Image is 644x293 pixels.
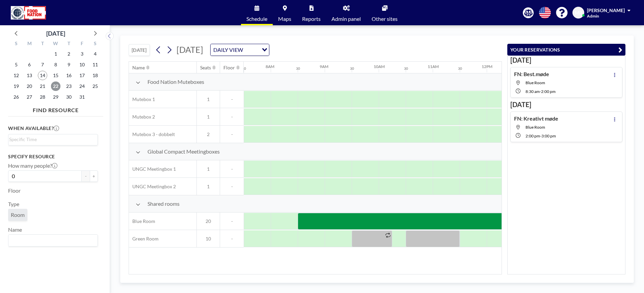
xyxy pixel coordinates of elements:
span: Global Compact Meetingboxes [147,148,220,155]
button: + [90,170,98,182]
span: Tuesday, October 7, 2025 [38,60,47,69]
span: Saturday, October 11, 2025 [90,60,100,69]
div: 12PM [482,64,492,69]
span: Food Nation Muteboxes [147,78,204,85]
span: 3:00 PM [541,133,556,138]
span: Other sites [372,16,398,22]
span: - [220,218,244,224]
div: 30 [350,66,354,71]
span: Monday, October 27, 2025 [25,92,34,102]
h3: Specify resource [8,154,98,160]
div: 30 [296,66,300,71]
span: Friday, October 24, 2025 [77,82,87,91]
div: W [49,40,62,48]
span: Admin panel [331,16,361,22]
input: Search for option [9,236,94,245]
span: - [540,133,541,138]
h4: FIND RESOURCE [8,104,103,113]
span: - [220,184,244,190]
span: Sunday, October 26, 2025 [11,92,21,102]
div: 9AM [320,64,328,69]
span: Thursday, October 23, 2025 [64,82,74,91]
span: - [220,236,244,242]
span: [DATE] [177,44,203,55]
span: Sunday, October 5, 2025 [11,60,21,69]
img: organization-logo [11,6,46,20]
span: - [220,131,244,137]
span: Tuesday, October 21, 2025 [38,82,47,91]
h3: [DATE] [510,56,622,64]
label: Type [8,201,19,207]
span: Friday, October 17, 2025 [77,71,87,80]
h3: [DATE] [510,100,622,109]
span: - [220,114,244,120]
span: Wednesday, October 1, 2025 [51,49,60,59]
div: Floor [223,65,235,71]
span: Admin [587,13,599,19]
div: M [23,40,36,48]
div: Search for option [8,134,98,144]
span: Sunday, October 19, 2025 [11,82,21,91]
span: Room [11,211,25,218]
button: [DATE] [129,44,150,56]
h4: FN: Kreativt møde [514,115,558,122]
h4: FN: Best.møde [514,71,549,77]
span: 1 [197,96,220,102]
div: Seats [200,65,211,71]
div: 30 [458,66,462,71]
div: [DATE] [46,29,65,38]
div: S [10,40,23,48]
span: 1 [197,166,220,172]
span: 1 [197,114,220,120]
div: 30 [404,66,408,71]
span: 1 [197,184,220,190]
div: T [36,40,49,48]
input: Search for option [245,45,258,54]
div: Name [132,65,145,71]
span: 2:00 PM [526,133,540,138]
span: Blue Room [129,218,155,224]
span: 10 [197,236,220,242]
div: F [75,40,88,48]
div: 8AM [266,64,274,69]
span: - [220,166,244,172]
div: 10AM [374,64,385,69]
span: Thursday, October 9, 2025 [64,60,74,69]
span: Friday, October 10, 2025 [77,60,87,69]
span: Blue Room [526,125,545,130]
span: Monday, October 6, 2025 [25,60,34,69]
span: Shared rooms [147,200,180,207]
div: Search for option [211,44,269,56]
span: 20 [197,218,220,224]
span: Green Room [129,236,159,242]
span: Sunday, October 12, 2025 [11,71,21,80]
span: Thursday, October 16, 2025 [64,71,74,80]
span: UNGC Meetingbox 1 [129,166,176,172]
span: DAILY VIEW [212,45,244,54]
div: T [62,40,75,48]
button: YOUR RESERVATIONS [507,44,625,56]
div: 11AM [428,64,439,69]
span: Friday, October 3, 2025 [77,49,87,59]
button: - [82,170,90,182]
span: MR [575,10,582,16]
span: Mutebox 2 [129,114,155,120]
span: Thursday, October 2, 2025 [64,49,74,59]
input: Search for option [9,136,94,143]
label: Floor [8,187,21,194]
span: - [220,96,244,102]
span: Schedule [246,16,267,22]
label: Name [8,226,22,233]
span: Reports [302,16,321,22]
span: Tuesday, October 28, 2025 [38,92,47,102]
span: Blue Room [526,80,545,85]
span: [PERSON_NAME] [587,7,625,13]
span: 2 [197,131,220,137]
div: 30 [242,66,246,71]
span: Monday, October 13, 2025 [25,71,34,80]
span: - [540,89,541,94]
span: Wednesday, October 29, 2025 [51,92,60,102]
span: Tuesday, October 14, 2025 [38,71,47,80]
div: S [88,40,102,48]
span: Mutebox 3 - dobbelt [129,131,175,137]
